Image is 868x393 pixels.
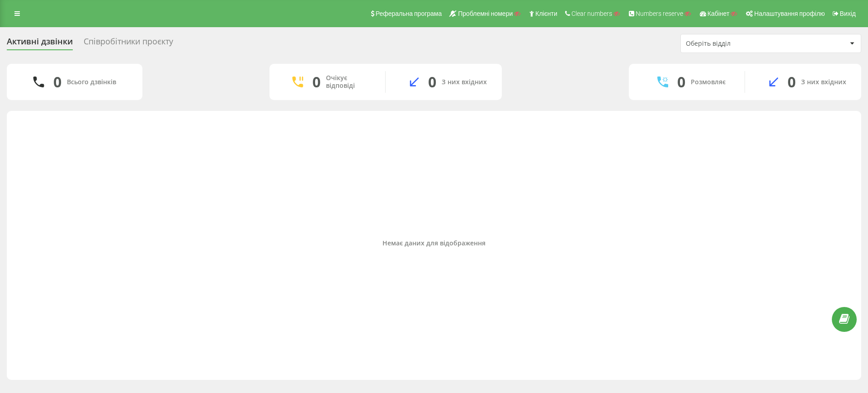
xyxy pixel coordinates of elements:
div: Очікує відповіді [326,74,372,90]
div: Співробітники проєкту [84,37,173,51]
span: Проблемні номери [458,10,513,17]
div: Всього дзвінків [67,78,116,86]
div: 0 [428,73,436,91]
span: Налаштування профілю [754,10,825,17]
span: Вихід [840,10,856,17]
div: Активні дзвінки [7,37,73,51]
div: 0 [53,73,61,91]
span: Clear numbers [571,10,612,17]
div: 0 [788,73,796,91]
span: Клієнти [535,10,557,17]
div: Немає даних для відображення [14,240,854,247]
div: 0 [677,73,685,91]
div: Оберіть відділ [686,40,794,48]
div: З них вхідних [442,78,487,86]
span: Numbers reserve [636,10,683,17]
span: Кабінет [708,10,730,17]
div: З них вхідних [801,78,846,86]
span: Реферальна програма [376,10,442,17]
div: Розмовляє [691,78,726,86]
div: 0 [312,73,321,91]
